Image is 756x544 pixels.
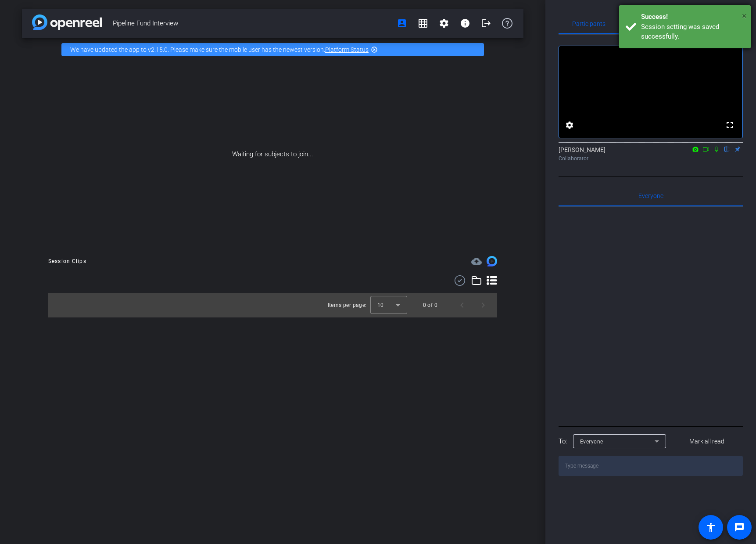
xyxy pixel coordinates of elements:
[113,14,391,32] span: Pipeline Fund Interview
[451,295,473,316] button: Previous page
[460,18,470,29] mat-icon: info
[61,43,484,56] div: We have updated the app to v2.15.0. Please make sure the mobile user has the newest version.
[641,22,744,42] div: Session setting was saved successfully.
[638,193,663,199] span: Everyone
[471,256,482,267] span: Destinations for your clips
[397,18,407,29] mat-icon: account_box
[641,12,744,22] div: Success!
[742,9,747,22] button: Close
[371,46,378,53] mat-icon: highlight_off
[473,295,494,316] button: Next page
[32,14,102,30] img: app-logo
[580,439,603,445] span: Everyone
[559,155,743,162] div: Collaborator
[689,437,724,446] span: Mark all read
[487,256,497,267] img: Session clips
[742,11,747,21] span: ×
[559,145,743,162] div: [PERSON_NAME]
[439,18,449,29] mat-icon: settings
[722,145,732,153] mat-icon: flip
[724,120,735,130] mat-icon: fullscreen
[706,522,716,533] mat-icon: accessibility
[572,21,606,27] span: Participants
[418,18,428,29] mat-icon: grid_on
[22,61,523,247] div: Waiting for subjects to join...
[423,301,437,310] div: 0 of 0
[328,301,367,310] div: Items per page:
[481,18,491,29] mat-icon: logout
[564,120,575,130] mat-icon: settings
[559,436,567,447] div: To:
[734,522,745,533] mat-icon: message
[48,257,86,266] div: Session Clips
[671,433,743,449] button: Mark all read
[471,256,482,267] mat-icon: cloud_upload
[325,46,369,53] a: Platform Status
